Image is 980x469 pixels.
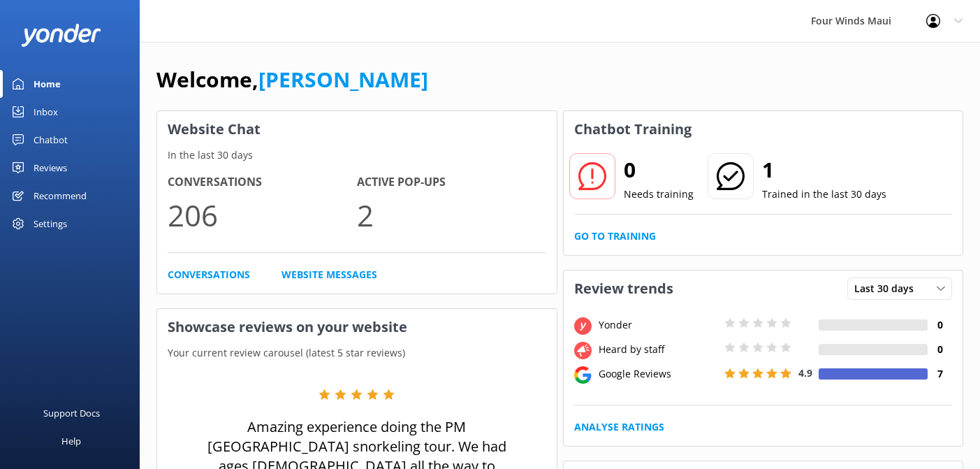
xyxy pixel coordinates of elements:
span: 4.9 [798,366,812,380]
p: 2 [357,192,546,238]
img: yonder-white-logo.png [21,24,101,47]
p: Your current review carousel (latest 5 star reviews) [157,345,557,361]
h2: 1 [762,153,886,187]
a: Go to Training [574,229,656,244]
h3: Review trends [564,270,684,307]
span: Last 30 days [854,281,922,296]
h4: 7 [928,366,952,382]
a: [PERSON_NAME] [258,65,428,94]
h2: 0 [624,153,694,187]
a: Conversations [168,267,250,282]
a: Analyse Ratings [574,419,664,435]
h1: Welcome, [156,63,428,96]
div: Inbox [34,98,58,126]
h4: Active Pop-ups [357,173,546,192]
p: 206 [168,192,357,238]
h3: Showcase reviews on your website [157,309,557,345]
h4: Conversations [168,173,357,192]
div: Google Reviews [595,366,721,382]
div: Yonder [595,317,721,333]
a: Website Messages [281,267,377,282]
div: Settings [34,210,67,238]
p: In the last 30 days [157,147,557,163]
div: Heard by staff [595,342,721,357]
div: Recommend [34,182,87,210]
p: Needs training [624,187,694,202]
h3: Chatbot Training [564,111,702,147]
div: Reviews [34,154,67,182]
div: Help [61,427,81,455]
h4: 0 [928,342,952,357]
div: Support Docs [43,399,100,427]
div: Chatbot [34,126,68,154]
h3: Website Chat [157,111,557,147]
div: Home [34,70,61,98]
p: Trained in the last 30 days [762,187,886,202]
h4: 0 [928,317,952,333]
